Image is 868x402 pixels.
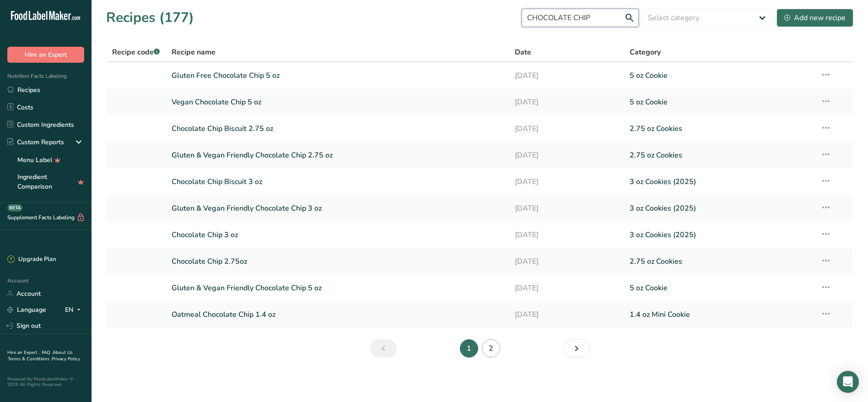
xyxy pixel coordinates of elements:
[515,278,618,298] a: [DATE]
[630,119,809,138] a: 2.75 oz Cookies
[42,349,53,356] a: FAQ .
[515,305,618,324] a: [DATE]
[563,339,590,358] a: Next page
[7,349,40,356] a: Hire an Expert .
[630,278,809,298] a: 5 oz Cookie
[630,47,661,58] span: Category
[776,9,853,27] button: Add new recipe
[630,92,809,112] a: 5 oz Cookie
[515,92,618,112] a: [DATE]
[172,172,504,191] a: Chocolate Chip Biscuit 3 oz
[7,47,84,63] button: Hire an Expert
[482,339,500,358] a: Page 2.
[7,376,84,387] div: Powered By FoodLabelMaker © 2025 All Rights Reserved
[515,66,618,85] a: [DATE]
[172,225,504,244] a: Chocolate Chip 3 oz
[630,305,809,324] a: 1.4 oz Mini Cookie
[7,137,64,147] div: Custom Reports
[7,204,22,212] div: BETA
[172,92,504,112] a: Vegan Chocolate Chip 5 oz
[106,7,194,28] h1: Recipes (177)
[837,371,859,393] div: Open Intercom Messenger
[172,252,504,271] a: Chocolate Chip 2.75oz
[630,146,809,165] a: 2.75 oz Cookies
[172,146,504,165] a: Gluten & Vegan Friendly Chocolate Chip 2.75 oz
[172,305,504,324] a: Oatmeal Chocolate Chip 1.4 oz
[630,199,809,218] a: 3 oz Cookies (2025)
[784,12,846,23] div: Add new recipe
[630,66,809,85] a: 5 oz Cookie
[172,119,504,138] a: Chocolate Chip Biscuit 2.75 oz
[515,225,618,244] a: [DATE]
[522,9,639,27] input: Search for recipe
[370,339,397,358] a: Previous page
[65,304,84,315] div: EN
[172,199,504,218] a: Gluten & Vegan Friendly Chocolate Chip 3 oz
[515,47,531,58] span: Date
[630,225,809,244] a: 3 oz Cookies (2025)
[8,356,52,362] a: Terms & Conditions .
[515,146,618,165] a: [DATE]
[630,252,809,271] a: 2.75 oz Cookies
[112,47,160,57] span: Recipe code
[172,66,504,85] a: Gluten Free Chocolate Chip 5 oz
[172,47,216,58] span: Recipe name
[515,172,618,191] a: [DATE]
[7,349,73,362] a: About Us .
[172,278,504,298] a: Gluten & Vegan Friendly Chocolate Chip 5 oz
[7,255,56,264] div: Upgrade Plan
[515,199,618,218] a: [DATE]
[7,302,46,318] a: Language
[52,356,80,362] a: Privacy Policy
[630,172,809,191] a: 3 oz Cookies (2025)
[515,252,618,271] a: [DATE]
[515,119,618,138] a: [DATE]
